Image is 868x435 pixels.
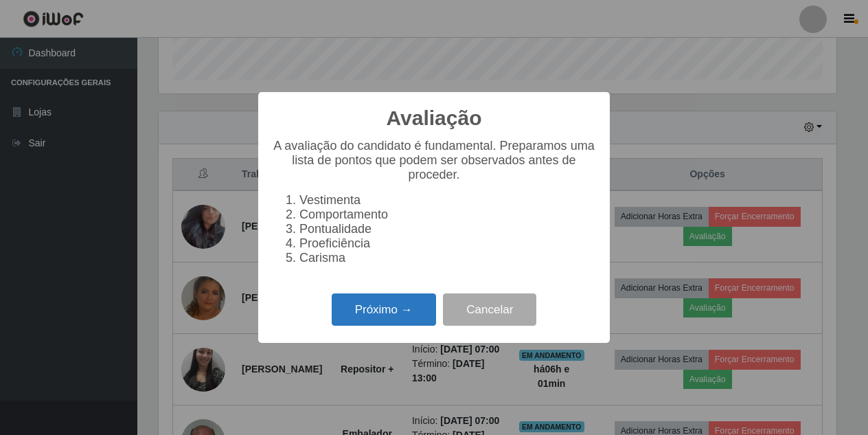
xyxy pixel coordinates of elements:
li: Pontualidade [299,222,596,236]
p: A avaliação do candidato é fundamental. Preparamos uma lista de pontos que podem ser observados a... [272,139,596,182]
button: Próximo → [332,293,436,326]
li: Carisma [299,251,596,265]
li: Proeficiência [299,236,596,251]
li: Vestimenta [299,193,596,208]
h2: Avaliação [387,106,482,131]
button: Cancelar [443,293,536,326]
li: Comportamento [299,208,596,222]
